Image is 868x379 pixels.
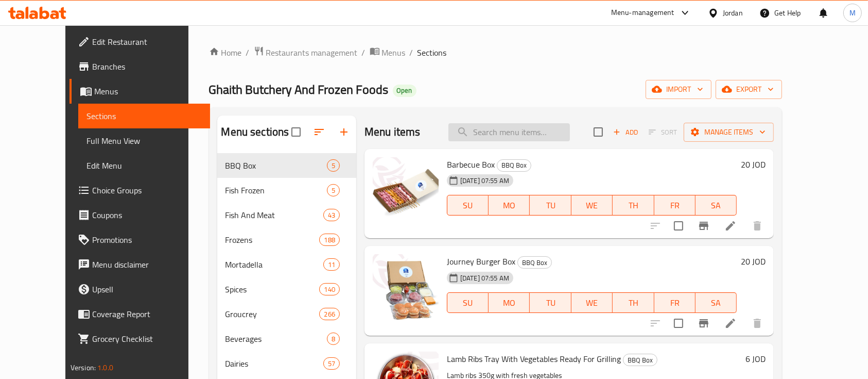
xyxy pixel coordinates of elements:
[225,258,323,271] span: Mortadella
[609,124,642,140] span: Add item
[410,46,413,59] li: /
[745,311,770,336] button: delete
[456,176,513,186] span: [DATE] 07:55 AM
[323,209,340,221] div: items
[225,283,320,295] span: Spices
[78,128,211,153] a: Full Menu View
[613,195,654,216] button: TH
[92,184,202,196] span: Choice Groups
[668,312,689,334] span: Select to update
[447,157,495,172] span: Barbecue Box
[225,308,320,320] span: Groucrey
[217,203,356,227] div: Fish And Meat43
[209,46,783,59] nav: breadcrumb
[324,359,339,369] span: 57
[92,36,202,48] span: Edit Restaurant
[78,104,211,128] a: Sections
[327,334,339,344] span: 8
[209,46,242,59] a: Home
[571,195,613,216] button: WE
[70,54,211,79] a: Branches
[534,198,567,213] span: TU
[225,333,327,345] span: Beverages
[576,295,609,310] span: WE
[452,295,484,310] span: SU
[489,195,530,216] button: MO
[716,80,782,99] button: export
[225,357,323,370] span: Dairies
[452,198,484,213] span: SU
[225,159,327,172] span: BBQ Box
[493,295,526,310] span: MO
[327,159,340,172] div: items
[612,126,639,138] span: Add
[225,209,323,221] span: Fish And Meat
[623,354,657,366] div: BBQ Box
[642,124,684,140] span: Select section first
[327,184,340,196] div: items
[70,178,211,203] a: Choice Groups
[691,311,716,336] button: Branch-specific-item
[362,46,366,59] li: /
[94,85,202,97] span: Menus
[658,198,691,213] span: FR
[323,357,340,370] div: items
[382,46,406,59] span: Menus
[493,198,526,213] span: MO
[97,361,113,374] span: 1.0.0
[86,135,202,147] span: Full Menu View
[285,121,307,143] span: Select all sections
[327,161,339,171] span: 5
[217,153,356,178] div: BBQ Box5
[246,46,250,59] li: /
[324,260,339,270] span: 11
[266,46,358,59] span: Restaurants management
[696,292,737,313] button: SA
[320,235,339,245] span: 188
[724,83,774,96] span: export
[456,273,513,283] span: [DATE] 07:55 AM
[611,7,674,19] div: Menu-management
[447,351,621,367] span: Lamb Ribs Tray With Vegetables Ready For Grilling
[576,198,609,213] span: WE
[320,285,339,294] span: 140
[447,292,489,313] button: SU
[92,308,202,320] span: Coverage Report
[745,352,766,366] h6: 6 JOD
[320,309,339,319] span: 266
[609,124,642,140] button: Add
[319,283,339,295] div: items
[71,361,96,374] span: Version:
[307,120,332,144] span: Sort sections
[745,213,770,238] button: delete
[254,46,358,59] a: Restaurants management
[78,153,211,178] a: Edit Menu
[654,83,703,96] span: import
[70,326,211,351] a: Grocery Checklist
[364,124,421,140] h2: Menu items
[217,227,356,252] div: Frozens188
[92,283,202,295] span: Upsell
[319,234,339,246] div: items
[92,60,202,73] span: Branches
[571,292,613,313] button: WE
[70,227,211,252] a: Promotions
[70,79,211,104] a: Menus
[530,292,571,313] button: TU
[92,258,202,271] span: Menu disclaimer
[70,277,211,302] a: Upsell
[849,7,856,19] span: M
[217,178,356,203] div: Fish Frozen5
[92,234,202,246] span: Promotions
[373,157,439,223] img: Barbecue Box
[668,215,689,237] span: Select to update
[70,29,211,54] a: Edit Restaurant
[534,295,567,310] span: TU
[741,254,766,269] h6: 20 JOD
